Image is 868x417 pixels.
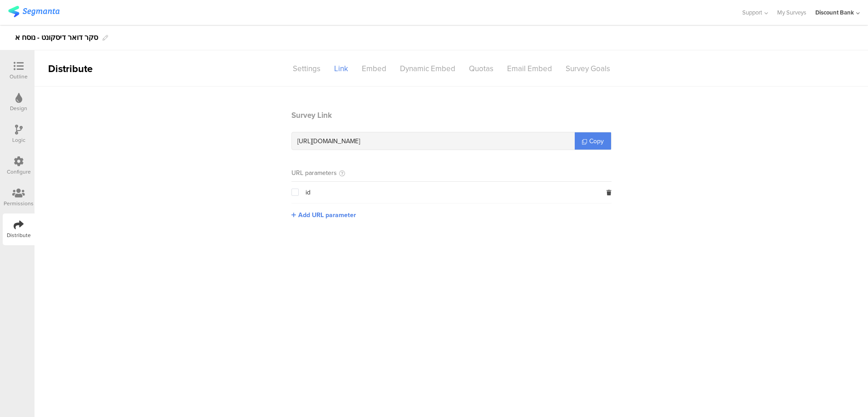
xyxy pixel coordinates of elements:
[15,30,98,45] div: סקר דואר דיסקונט - נוסח א
[500,61,559,77] div: Email Embed
[306,189,311,196] span: id
[327,61,355,77] div: Link
[8,6,59,17] img: segmanta logo
[742,8,762,17] span: Support
[589,136,604,146] span: Copy
[462,61,500,77] div: Quotas
[12,136,25,144] div: Logic
[355,61,393,77] div: Embed
[286,61,327,77] div: Settings
[559,61,617,77] div: Survey Goals
[35,61,139,76] div: Distribute
[291,110,612,121] header: Survey Link
[393,61,462,77] div: Dynamic Embed
[7,231,31,239] div: Distribute
[291,210,356,220] button: Add URL parameter
[291,168,337,178] div: URL parameters
[297,136,360,146] span: [URL][DOMAIN_NAME]
[7,168,31,176] div: Configure
[815,8,854,17] div: Discount Bank
[4,199,34,208] div: Permissions
[10,104,27,112] div: Design
[298,210,356,220] span: Add URL parameter
[10,73,28,81] div: Outline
